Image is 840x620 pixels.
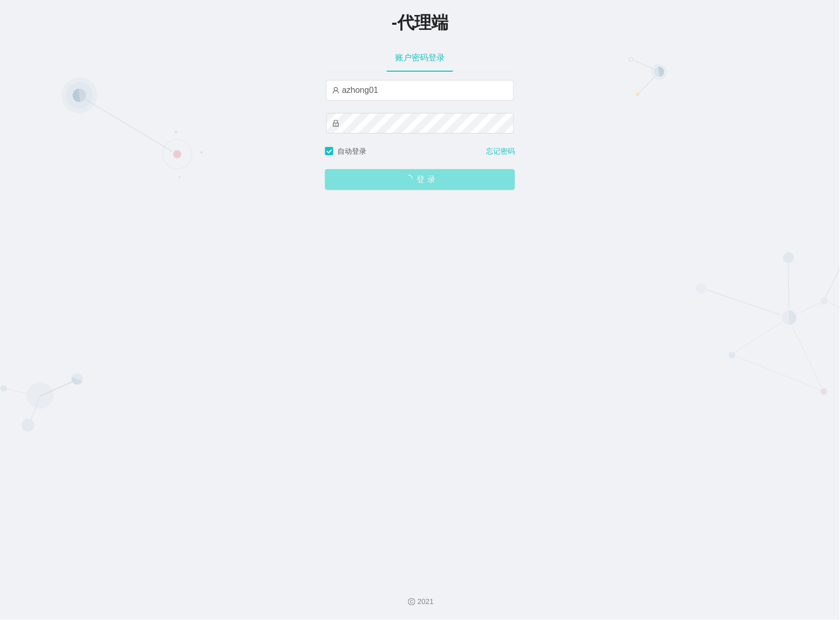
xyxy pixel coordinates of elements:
[332,120,340,127] i: 图标: lock
[332,87,340,94] i: 图标: user
[392,13,448,32] span: -代理端
[387,43,453,72] div: 账户密码登录
[486,146,515,157] a: 忘记密码
[326,80,514,101] input: 请输入
[333,147,370,155] span: 自动登录
[8,597,832,608] div: 2021
[408,598,415,606] i: 图标: copyright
